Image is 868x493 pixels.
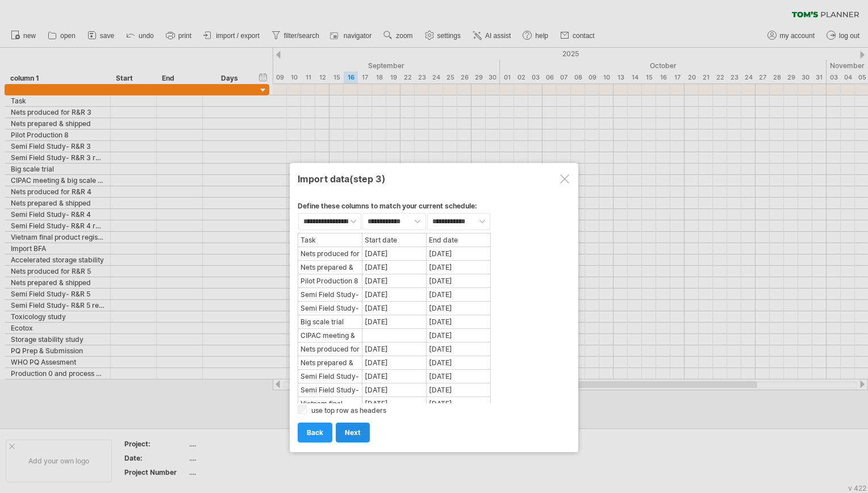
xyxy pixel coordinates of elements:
div: [DATE] [363,248,425,260]
div: [DATE] [363,398,425,410]
div: [DATE] [427,384,490,396]
a: next [336,423,370,442]
div: Import data [298,168,570,189]
a: back [298,423,332,442]
div: Semi Field Study- R&R 4 results [299,384,361,396]
label: use top row as headers [311,406,386,415]
div: Task [299,234,361,246]
div: End date [427,234,490,246]
div: [DATE] [363,384,425,396]
div: Nets prepared & shipped [299,357,361,369]
div: [DATE] [427,398,490,410]
div: [DATE] [427,343,490,355]
span: back [307,428,323,437]
div: Define these columns to match your current schedule: [298,202,570,212]
div: [DATE] [427,329,490,341]
div: [DATE] [427,261,490,273]
div: [DATE] [427,316,490,328]
span: next [345,428,361,437]
div: [DATE] [363,357,425,369]
div: CIPAC meeting & big scale trial validation [299,329,361,341]
div: [DATE] [427,275,490,287]
div: Nets produced for R&R 3 [299,248,361,260]
div: Nets prepared & shipped [299,261,361,273]
div: [DATE] [427,302,490,314]
div: [DATE] [427,248,490,260]
div: Semi Field Study- R&R 4 [299,370,361,382]
div: [DATE] [363,316,425,328]
div: Start date [363,234,425,246]
div: Big scale trial [299,316,361,328]
div: [DATE] [363,289,425,300]
div: Semi Field Study- R&R 3 [299,289,361,300]
div: [DATE] [427,357,490,369]
div: Semi Field Study- R&R 3 results [299,302,361,314]
div: [DATE] [363,275,425,287]
div: [DATE] [363,261,425,273]
div: [DATE] [363,302,425,314]
div: Vietnam final product registration [299,398,361,410]
div: Pilot Production 8 [299,275,361,287]
div: Nets produced for R&R 4 [299,343,361,355]
div: [DATE] [363,343,425,355]
div: [DATE] [363,370,425,382]
div: [DATE] [427,370,490,382]
span: (step 3) [349,173,386,185]
div: [DATE] [427,289,490,300]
